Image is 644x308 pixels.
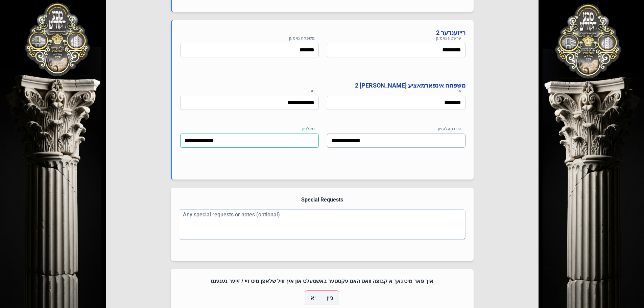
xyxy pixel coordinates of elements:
[179,277,466,285] h4: איך פאר מיט נאך א קבוצה וואס האט עקסטער באשטעלט און איך וויל שלאפן מיט זיי / זייער געגענט
[305,291,321,305] p-togglebutton: יא
[327,294,333,302] span: ניין
[180,28,466,38] h4: רייזענדער 2
[179,196,466,204] h4: Special Requests
[321,291,339,305] p-togglebutton: ניין
[180,81,466,90] h4: משפחה אינפארמאציע [PERSON_NAME] 2
[311,294,316,302] span: יא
